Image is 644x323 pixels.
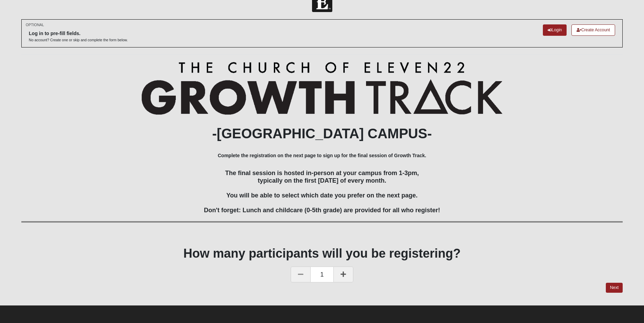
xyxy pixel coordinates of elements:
[543,24,567,36] a: Login
[258,177,386,184] span: typically on the first [DATE] of every month.
[225,170,419,176] span: The final session is hosted in-person at your campus from 1-3pm,
[26,22,44,28] small: OPTIONAL
[141,62,502,115] img: Growth Track Logo
[21,246,623,261] h1: How many participants will you be registering?
[571,24,615,36] a: Create Account
[218,153,426,158] b: Complete the registration on the next page to sign up for the final session of Growth Track.
[212,126,432,141] b: -[GEOGRAPHIC_DATA] CAMPUS-
[29,37,128,43] p: No account? Create one or skip and complete the form below.
[311,267,333,282] span: 1
[29,31,128,36] h6: Log in to pre-fill fields.
[226,192,418,199] span: You will be able to select which date you prefer on the next page.
[606,283,623,293] a: Next
[204,207,440,214] span: Don't forget: Lunch and childcare (0-5th grade) are provided for all who register!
